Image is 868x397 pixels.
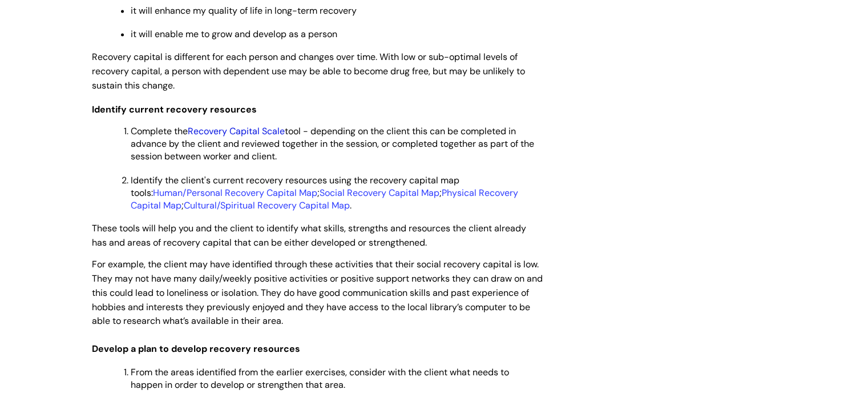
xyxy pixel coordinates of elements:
[320,186,439,198] a: Social Recovery Capital Map
[92,258,543,326] span: For example, the client may have identified through these activities that their social recovery c...
[92,51,525,91] span: Recovery capital is different for each person and changes over time. With low or sub-optimal leve...
[131,186,518,211] a: Physical Recovery Capital Map
[92,222,526,248] span: These tools will help you and the client to identify what skills, strengths and resources the cli...
[131,28,337,40] span: it will enable me to grow and develop as a person
[92,103,257,115] span: Identify current recovery resources
[131,174,518,211] span: Identify the client's current recovery resources using the recovery capital map tools: ; ; ; .
[92,342,300,354] span: Develop a plan to develop recovery resources
[184,199,350,211] a: Cultural/Spiritual Recovery Capital Map
[131,125,534,162] span: Complete the tool - depending on the client this can be completed in advance by the client and re...
[131,366,509,390] span: From the areas identified from the earlier exercises, consider with the client what needs to happ...
[131,5,357,17] span: it will enhance my quality of life in long-term recovery
[188,125,285,137] a: Recovery Capital Scale
[153,186,317,198] a: Human/Personal Recovery Capital Map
